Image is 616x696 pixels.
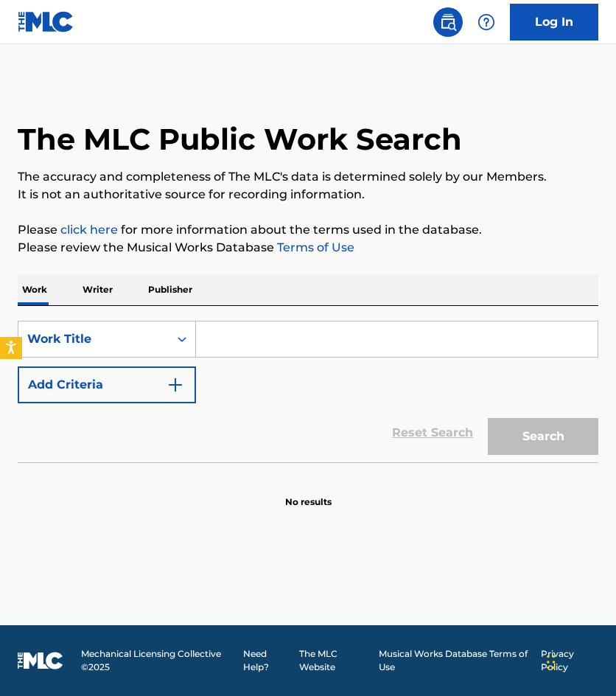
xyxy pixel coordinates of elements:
iframe: Chat Widget [542,625,616,696]
a: click here [60,223,118,237]
p: No results [285,478,332,509]
p: Publisher [144,274,197,305]
img: 9d2ae6d4665cec9f34b9.svg [167,376,184,394]
div: Help [472,7,501,37]
img: MLC Logo [18,11,74,32]
button: Add Criteria [18,366,196,403]
p: It is not an authoritative source for recording information. [18,186,598,203]
p: The accuracy and completeness of The MLC's data is determined solely by our Members. [18,168,598,186]
h1: The MLC Public Work Search [18,121,462,158]
div: Arrastrar [547,640,556,684]
img: help [477,13,495,31]
a: Need Help? [243,647,290,674]
a: Privacy Policy [541,647,598,674]
p: Please review the Musical Works Database [18,239,598,257]
form: Search Form [18,321,598,462]
p: Please for more information about the terms used in the database. [18,221,598,239]
span: Mechanical Licensing Collective © 2025 [81,647,234,674]
a: Terms of Use [274,240,354,254]
a: Log In [510,4,598,41]
p: Work [18,274,52,305]
img: search [439,13,457,31]
p: Writer [78,274,117,305]
a: The MLC Website [299,647,369,674]
div: Work Title [27,330,160,348]
img: logo [18,652,63,669]
a: Public Search [433,7,463,37]
a: Musical Works Database Terms of Use [379,647,532,674]
div: Widget de chat [542,625,616,696]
